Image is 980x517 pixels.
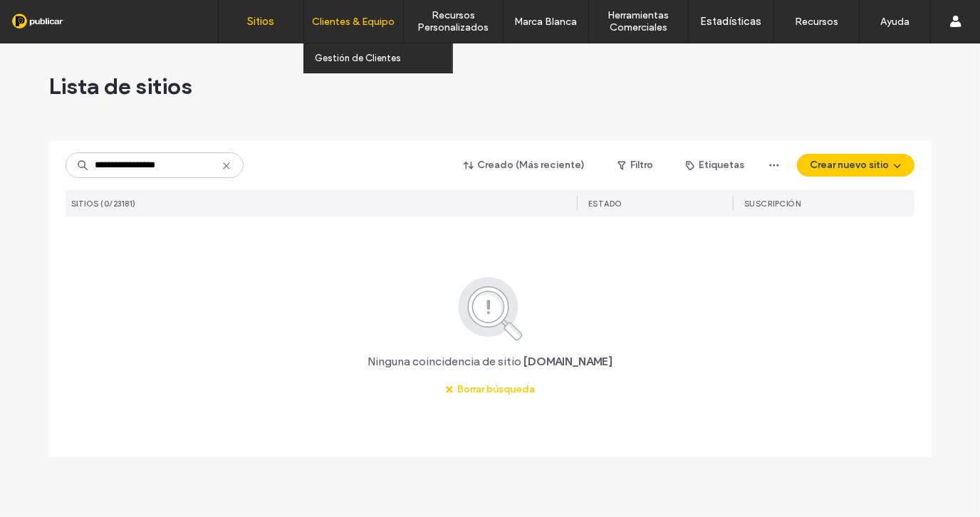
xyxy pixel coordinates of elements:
[367,354,521,370] span: Ninguna coincidencia de sitio
[701,15,762,28] label: Estadísticas
[315,53,401,63] label: Gestión de Clientes
[603,154,667,177] button: Filtro
[588,199,622,209] span: ESTADO
[315,43,452,73] a: Gestión de Clientes
[452,154,598,177] button: Creado (Más reciente)
[515,16,578,28] label: Marca Blanca
[673,154,757,177] button: Etiquetas
[48,72,192,100] span: Lista de sitios
[523,354,612,370] span: [DOMAIN_NAME]
[248,15,275,28] label: Sitios
[439,274,542,343] img: search.svg
[880,16,909,28] label: Ayuda
[589,9,688,33] label: Herramientas Comerciales
[71,199,136,209] span: SITIOS (0/23181)
[31,10,70,23] span: Ayuda
[744,199,801,209] span: Suscripción
[432,378,548,401] button: Borrar búsqueda
[404,9,503,33] label: Recursos Personalizados
[797,154,914,177] button: Crear nuevo sitio
[795,16,838,28] label: Recursos
[313,16,395,28] label: Clientes & Equipo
